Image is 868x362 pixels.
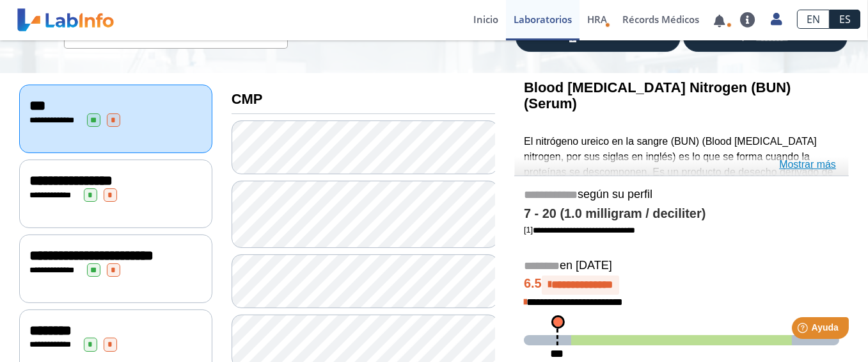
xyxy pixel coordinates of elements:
[830,10,860,29] a: ES
[754,312,854,348] iframe: Help widget launcher
[797,10,830,29] a: EN
[524,276,839,295] h4: 6.5
[524,188,839,202] h5: según su perfil
[524,225,635,234] a: [1]
[587,13,607,26] span: HRA
[524,259,839,274] h5: en [DATE]
[232,91,263,107] b: CMP
[524,134,839,256] p: El nitrógeno ureico en la sangre (BUN) (Blood [MEDICAL_DATA] nitrogen, por sus siglas en inglés) ...
[524,79,791,111] b: Blood [MEDICAL_DATA] Nitrogen (BUN) (Serum)
[779,157,836,172] a: Mostrar más
[524,206,839,222] h4: 7 - 20 (1.0 milligram / deciliter)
